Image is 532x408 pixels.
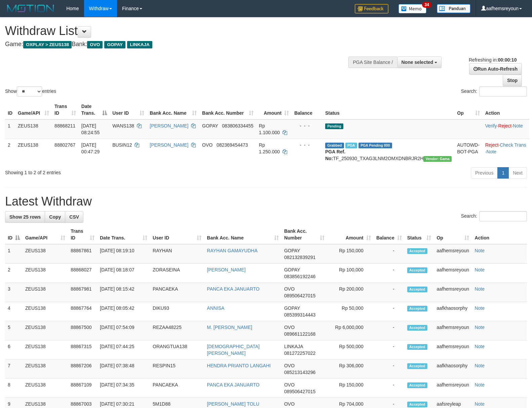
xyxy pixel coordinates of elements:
[292,100,322,119] th: Balance
[374,264,405,283] td: -
[407,267,427,273] span: Accepted
[374,379,405,398] td: -
[474,325,485,330] a: Note
[147,100,199,119] th: Bank Acc. Name: activate to sort column ascending
[5,283,23,302] td: 3
[5,139,15,164] td: 2
[407,402,427,407] span: Accepted
[5,100,15,119] th: ID
[284,331,315,337] span: Copy 089661122168 to clipboard
[5,360,23,379] td: 7
[434,340,472,360] td: aafhemsreyoun
[207,305,224,311] a: ANNISA
[508,167,527,179] a: Next
[5,119,15,139] td: 1
[284,286,295,292] span: OVO
[284,382,295,387] span: OVO
[202,123,218,128] span: GOPAY
[434,264,472,283] td: aafhemsreyoun
[54,123,75,128] span: 88868211
[434,283,472,302] td: aafhemsreyoun
[5,41,348,48] h4: Game: Bank:
[358,143,392,148] span: PGA Pending
[259,123,280,135] span: Rp 1.100.000
[284,293,315,298] span: Copy 089506427015 to clipboard
[407,287,427,292] span: Accepted
[150,379,204,398] td: PANCAEKA
[284,312,315,318] span: Copy 085399314443 to clipboard
[68,321,97,340] td: 88867500
[207,325,252,330] a: M. [PERSON_NAME]
[5,24,348,38] h1: Withdraw List
[15,100,52,119] th: Game/API: activate to sort column ascending
[9,214,41,220] span: Show 25 rows
[284,389,315,394] span: Copy 089506427015 to clipboard
[112,142,132,148] span: BUSIN12
[485,142,499,148] a: Reject
[207,344,260,356] a: [DEMOGRAPHIC_DATA][PERSON_NAME]
[498,123,512,128] a: Reject
[472,225,527,244] th: Action
[294,122,320,129] div: - - -
[150,321,204,340] td: REZAA48225
[325,143,344,148] span: Grabbed
[97,321,150,340] td: [DATE] 07:54:09
[327,360,373,379] td: Rp 306,000
[207,363,271,368] a: HENDRA PRIANTO LANGAHI
[65,211,83,223] a: CSV
[345,143,357,148] span: Marked by aafsreyleap
[23,244,68,264] td: ZEUS138
[5,195,527,208] h1: Latest Withdraw
[497,167,509,179] a: 1
[5,225,23,244] th: ID: activate to sort column descending
[483,139,529,164] td: · ·
[437,4,470,13] img: panduan.png
[327,379,373,398] td: Rp 150,000
[474,401,485,407] a: Note
[327,340,373,360] td: Rp 500,000
[23,302,68,321] td: ZEUS138
[500,142,526,148] a: Check Trans
[284,267,300,272] span: GOPAY
[374,283,405,302] td: -
[49,214,61,220] span: Copy
[5,379,23,398] td: 8
[374,321,405,340] td: -
[5,321,23,340] td: 5
[5,3,56,13] img: MOTION_logo.png
[284,350,315,356] span: Copy 081272257022 to clipboard
[434,225,472,244] th: Op: activate to sort column ascending
[474,363,485,368] a: Note
[479,211,527,221] input: Search:
[150,302,204,321] td: DIKU93
[487,149,497,154] a: Note
[327,302,373,321] td: Rp 50,000
[397,57,442,68] button: None selected
[398,4,427,13] img: Button%20Memo.svg
[355,4,388,13] img: Feedback.jpg
[284,255,315,260] span: Copy 082132839291 to clipboard
[284,370,315,375] span: Copy 085213143296 to clipboard
[474,286,485,292] a: Note
[434,244,472,264] td: aafhemsreyoun
[68,244,97,264] td: 88867861
[68,283,97,302] td: 88867981
[17,86,42,97] select: Showentries
[374,244,405,264] td: -
[284,248,300,253] span: GOPAY
[97,340,150,360] td: [DATE] 07:44:25
[259,142,280,154] span: Rp 1.250.000
[474,305,485,311] a: Note
[150,340,204,360] td: ORANGTUA138
[483,119,529,139] td: · ·
[402,60,433,65] span: None selected
[327,321,373,340] td: Rp 6,000,000
[498,57,517,63] strong: 00:00:10
[513,123,523,128] a: Note
[87,41,103,48] span: OVO
[150,142,188,148] a: [PERSON_NAME]
[454,100,482,119] th: Op: activate to sort column ascending
[5,244,23,264] td: 1
[97,360,150,379] td: [DATE] 07:38:48
[284,274,315,279] span: Copy 083856192246 to clipboard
